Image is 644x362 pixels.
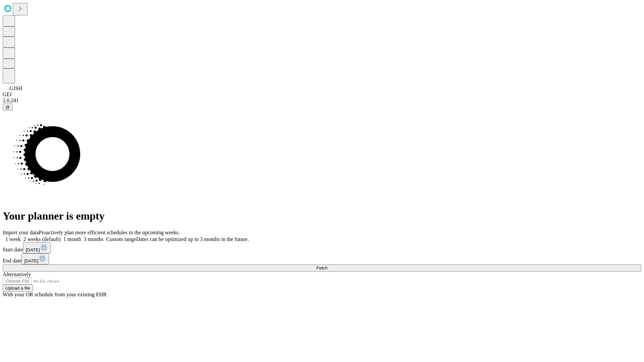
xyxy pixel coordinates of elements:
span: Custom range [106,236,136,242]
div: End date [3,253,641,264]
div: 2.0.241 [3,98,641,104]
span: [DATE] [24,258,38,263]
button: Fetch [3,264,641,271]
span: @ [5,105,10,110]
span: Alternatively [3,271,31,277]
button: Upload a file [3,285,33,292]
button: @ [3,104,13,111]
span: [DATE] [26,247,40,252]
div: Start date [3,242,641,253]
button: [DATE] [21,253,49,264]
span: With your OR schedule from your existing EHR [3,292,107,297]
span: 2 weeks (default) [23,236,61,242]
h1: Your planner is empty [3,210,641,222]
span: Dates can be optimized up to 3 months in the future. [136,236,249,242]
span: Fetch [316,265,327,270]
span: 1 month [63,236,81,242]
span: GJSH [9,85,22,91]
div: GEI [3,92,641,98]
span: Import your data [3,230,39,235]
button: [DATE] [23,242,51,253]
span: Proactively plan more efficient schedules in the upcoming weeks. [39,230,180,235]
span: 3 months [84,236,104,242]
span: 1 week [5,236,21,242]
